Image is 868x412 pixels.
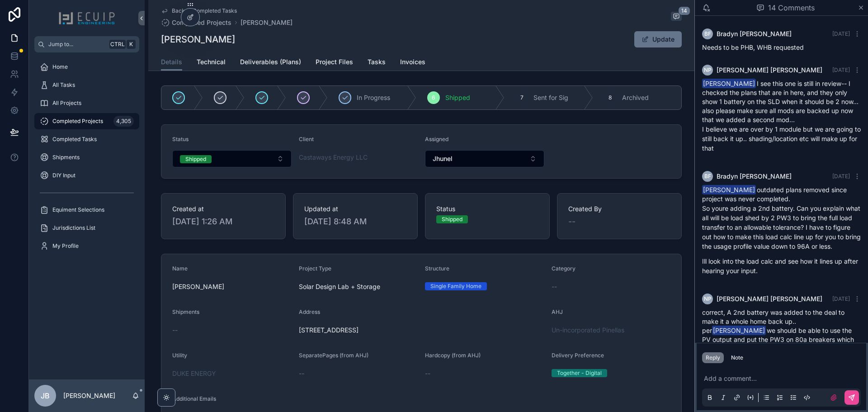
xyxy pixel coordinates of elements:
[717,66,822,75] span: [PERSON_NAME] [PERSON_NAME]
[552,265,576,272] span: Category
[704,30,711,38] span: BF
[34,59,139,75] a: Home
[432,94,435,101] span: 6
[299,369,304,378] span: --
[52,99,81,107] span: All Projects
[832,173,850,180] span: [DATE]
[29,52,145,266] div: scrollable content
[172,395,216,402] span: Additional Emails
[304,204,406,213] span: Updated at
[172,326,178,335] span: --
[425,136,448,142] span: Assigned
[34,131,139,147] a: Completed Tasks
[832,30,850,37] span: [DATE]
[702,185,861,275] div: outdated plans removed since project was never completed.
[63,391,115,400] p: [PERSON_NAME]
[172,369,216,378] a: DUKE ENERGY
[702,124,861,153] p: I believe we are over by 1 module but we are going to still back it up.. shading/location etc wil...
[299,326,544,335] span: [STREET_ADDRESS]
[113,116,134,127] div: 4,305
[671,12,682,23] button: 14
[368,54,386,72] a: Tasks
[400,54,425,72] a: Invoices
[299,265,331,272] span: Project Type
[678,6,690,15] span: 14
[520,94,524,101] span: 7
[34,202,139,218] a: Equiment Selections
[552,282,557,291] span: --
[731,354,743,361] div: Note
[704,295,712,303] span: NP
[52,118,103,125] span: Completed Projects
[34,220,139,236] a: Jurisdictions List
[445,93,470,102] span: Shipped
[717,172,792,181] span: Bradyn [PERSON_NAME]
[52,154,80,161] span: Shipments
[425,352,481,359] span: Hardcopy (from AHJ)
[161,54,182,71] a: Details
[172,308,199,315] span: Shipments
[34,167,139,184] a: DIY Input
[240,57,301,66] span: Deliverables (Plans)
[109,40,126,49] span: Ctrl
[52,136,97,143] span: Completed Tasks
[52,63,68,71] span: Home
[433,154,453,163] span: Jhunel
[712,326,766,335] span: [PERSON_NAME]
[368,57,386,66] span: Tasks
[717,29,792,38] span: Bradyn [PERSON_NAME]
[702,185,756,194] span: [PERSON_NAME]
[197,54,226,72] a: Technical
[316,57,353,66] span: Project Files
[172,352,187,359] span: Utility
[58,11,115,25] img: App logo
[568,204,670,213] span: Created By
[702,43,804,51] span: Needs to be PHB, WHB requested
[557,369,602,377] div: Together - Digital
[172,204,274,213] span: Created at
[425,150,544,167] button: Select Button
[241,18,292,27] a: [PERSON_NAME]
[52,242,79,250] span: My Profile
[197,57,226,66] span: Technical
[161,18,231,27] a: Completed Projects
[552,308,563,315] span: AHJ
[622,93,649,102] span: Archived
[34,238,139,254] a: My Profile
[52,81,75,89] span: All Tasks
[316,54,353,72] a: Project Files
[172,265,188,272] span: Name
[425,265,449,272] span: Structure
[634,31,682,47] button: Update
[172,215,274,228] span: [DATE] 1:26 AM
[400,57,425,66] span: Invoices
[52,224,95,232] span: Jurisdictions List
[702,352,724,363] button: Reply
[161,57,182,66] span: Details
[702,308,854,361] span: correct, A 2nd battery was added to the deal to make it a whole home back up.. per we should be a...
[172,7,237,14] span: Back to Completed Tasks
[52,206,104,213] span: Equiment Selections
[568,215,576,228] span: --
[127,41,135,48] span: K
[768,2,815,13] span: 14 Comments
[552,352,604,359] span: Delivery Preference
[436,204,538,213] span: Status
[299,153,368,162] a: Castaways Energy LLC
[552,326,624,335] a: Un-incorporated Pinellas
[425,369,430,378] span: --
[609,94,612,101] span: 8
[704,173,711,180] span: BF
[533,93,568,102] span: Sent for Sig
[299,136,314,142] span: Client
[357,93,390,102] span: In Progress
[702,79,756,88] span: [PERSON_NAME]
[299,352,368,359] span: SeparatePages (from AHJ)
[717,294,822,303] span: [PERSON_NAME] [PERSON_NAME]
[299,282,380,291] span: Solar Design Lab + Storage
[299,308,320,315] span: Address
